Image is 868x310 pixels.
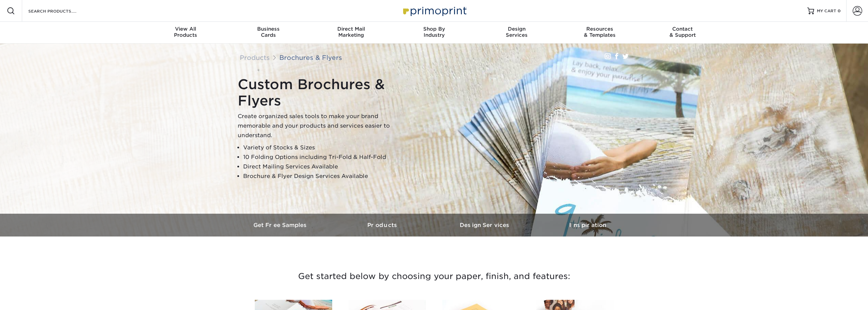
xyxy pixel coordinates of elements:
[536,222,639,228] h3: Inspiration
[475,26,558,38] div: Services
[230,222,332,228] h3: Get Free Samples
[279,54,342,61] a: Brochures & Flyers
[641,22,724,44] a: Contact& Support
[332,222,434,228] h3: Products
[434,214,536,236] a: Design Services
[243,162,408,172] li: Direct Mailing Services Available
[240,54,270,61] a: Products
[243,172,408,181] li: Brochure & Flyer Design Services Available
[838,9,841,13] span: 0
[641,26,724,32] span: Contact
[558,26,641,32] span: Resources
[475,26,558,32] span: Design
[144,22,227,44] a: View AllProducts
[393,26,475,32] span: Shop By
[227,26,310,32] span: Business
[144,26,227,38] div: Products
[536,214,639,236] a: Inspiration
[243,143,408,152] li: Variety of Stocks & Sizes
[332,214,434,236] a: Products
[235,261,634,292] h3: Get started below by choosing your paper, finish, and features:
[243,152,408,162] li: 10 Folding Options including Tri-Fold & Half-Fold
[393,22,475,44] a: Shop ByIndustry
[144,26,227,32] span: View All
[400,3,468,18] img: Primoprint
[310,26,393,32] span: Direct Mail
[558,26,641,38] div: & Templates
[238,76,408,109] h1: Custom Brochures & Flyers
[227,26,310,38] div: Cards
[393,26,475,38] div: Industry
[230,214,332,236] a: Get Free Samples
[558,22,641,44] a: Resources& Templates
[817,8,836,14] span: MY CART
[475,22,558,44] a: DesignServices
[641,26,724,38] div: & Support
[434,222,536,228] h3: Design Services
[310,26,393,38] div: Marketing
[310,22,393,44] a: Direct MailMarketing
[227,22,310,44] a: BusinessCards
[238,112,408,140] p: Create organized sales tools to make your brand memorable and your products and services easier t...
[28,7,94,15] input: SEARCH PRODUCTS.....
